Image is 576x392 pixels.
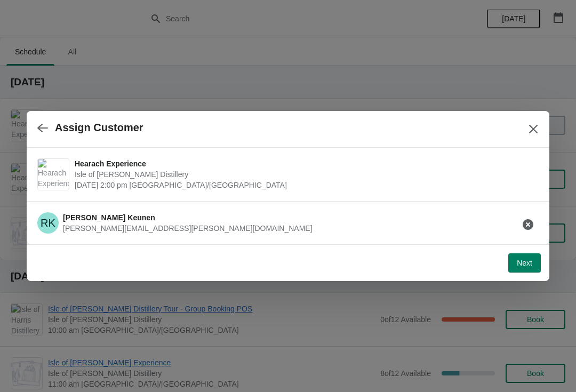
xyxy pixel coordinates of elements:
[524,119,543,139] button: Close
[508,253,541,273] button: Next
[75,169,533,180] span: Isle of [PERSON_NAME] Distillery
[517,259,532,267] span: Next
[63,213,155,222] span: [PERSON_NAME] Keunen
[75,180,533,190] span: [DATE] 2:00 pm [GEOGRAPHIC_DATA]/[GEOGRAPHIC_DATA]
[41,217,55,229] text: RK
[63,224,313,233] span: [PERSON_NAME][EMAIL_ADDRESS][PERSON_NAME][DOMAIN_NAME]
[55,122,143,134] h2: Assign Customer
[38,159,69,190] img: Hearach Experience | Isle of Harris Distillery | September 29 | 2:00 pm Europe/London
[75,158,533,169] span: Hearach Experience
[37,212,59,234] span: Robin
